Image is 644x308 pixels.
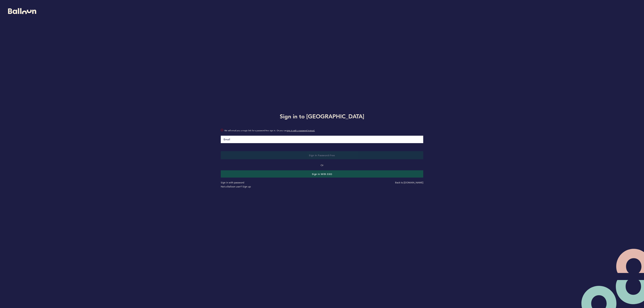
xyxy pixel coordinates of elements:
span: Sign in Password-Free [309,154,335,157]
a: Back to [DOMAIN_NAME] [395,181,423,184]
button: Sign in with SSO [221,170,423,178]
input: Email [221,136,423,143]
a: Sign in with password [221,181,244,184]
a: Not a Balloon user? Sign up [221,185,251,188]
button: Sign in Password-Free [221,151,423,159]
h1: Sign in to [GEOGRAPHIC_DATA] [218,112,426,120]
a: sign in with a password instead. [287,129,315,132]
span: We will email you a magic link for a password-free sign in. Or you can [224,129,423,133]
p: Or [221,163,423,167]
